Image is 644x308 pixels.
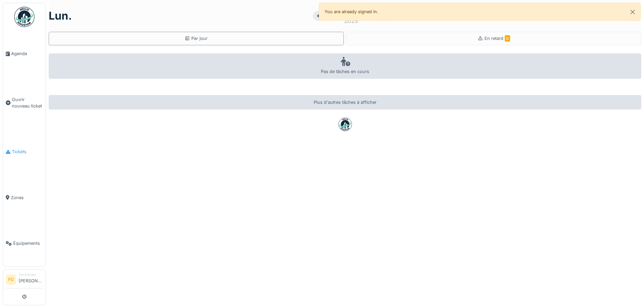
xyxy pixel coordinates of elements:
a: Ouvrir nouveau ticket [3,76,46,129]
a: Zones [3,174,46,220]
a: PD Technicien[PERSON_NAME] [6,272,43,288]
img: badge-BVDL4wpA.svg [338,118,352,131]
div: Technicien [19,272,43,277]
li: [PERSON_NAME] [19,272,43,287]
div: Par jour [185,35,208,42]
h1: lun. [49,9,72,22]
div: Plus d'autres tâches à afficher [49,95,641,110]
div: You are already signed in. [319,3,641,21]
span: 0 [505,35,510,42]
button: Close [625,3,640,21]
span: Agenda [11,50,43,57]
a: Équipements [3,220,46,266]
a: Tickets [3,129,46,174]
li: PD [6,275,16,285]
span: Équipements [13,240,43,246]
a: Agenda [3,31,46,76]
div: Pas de tâches en cours [49,53,641,79]
span: En retard [484,36,510,41]
div: 2025 [344,17,358,25]
span: Zones [11,194,43,201]
img: Badge_color-CXgf-gQk.svg [14,7,34,27]
span: Tickets [12,148,43,155]
span: Ouvrir nouveau ticket [12,96,43,109]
